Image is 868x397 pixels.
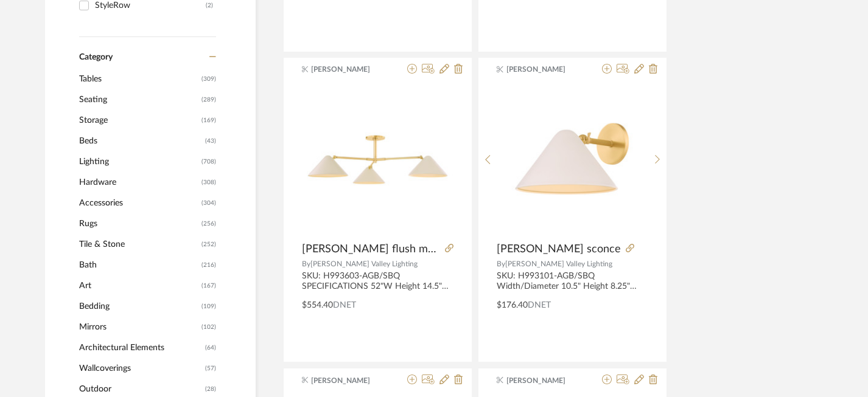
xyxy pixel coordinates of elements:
span: (102) [201,317,216,337]
span: Accessories [79,193,198,213]
span: Lighting [79,151,198,172]
span: By [302,260,310,268]
span: Storage [79,110,198,131]
span: Rugs [79,213,198,234]
span: (309) [201,69,216,89]
span: By [497,260,505,268]
span: (289) [201,90,216,109]
span: Beds [79,131,202,151]
span: $176.40 [497,301,528,309]
span: [PERSON_NAME] flush mount [302,243,440,256]
span: [PERSON_NAME] Valley Lighting [310,260,418,268]
span: [PERSON_NAME] [506,64,583,75]
span: (308) [201,173,216,192]
span: DNET [333,301,356,309]
span: (169) [201,111,216,130]
span: Tile & Stone [79,234,198,255]
span: Bath [79,255,198,275]
span: [PERSON_NAME] [506,375,583,386]
span: (216) [201,255,216,275]
span: (109) [201,297,216,316]
span: (64) [205,338,216,357]
span: (167) [201,276,216,295]
span: (304) [201,193,216,213]
span: (43) [205,131,216,151]
span: (708) [201,152,216,171]
span: Seating [79,89,198,110]
div: SKU: H993101-AGB/SBQ Width/Diameter 10.5" Height 8.25" Extension 12" Top To Center 2.25" Weight 4... [497,271,648,292]
span: [PERSON_NAME] sconce [497,243,621,256]
span: Tables [79,69,198,89]
span: Category [79,52,113,63]
img: Sonja flush mount [302,84,453,235]
div: SKU: H993603-AGB/SBQ SPECIFICATIONS 52"W Height 14.5" Weight 17.5 lb Living Finish N SHADE Steel ... [302,271,453,292]
span: [PERSON_NAME] Valley Lighting [505,260,612,268]
span: $554.40 [302,301,333,309]
span: Bedding [79,296,198,317]
span: (256) [201,214,216,233]
span: Wallcoverings [79,358,202,379]
span: DNET [528,301,551,309]
span: (57) [205,359,216,378]
span: (252) [201,235,216,254]
span: Mirrors [79,317,198,337]
span: Architectural Elements [79,337,202,358]
img: Sonja wall sconce [497,85,648,235]
span: [PERSON_NAME] [311,375,388,386]
span: [PERSON_NAME] [311,64,388,75]
span: Hardware [79,172,198,193]
span: Art [79,275,198,296]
